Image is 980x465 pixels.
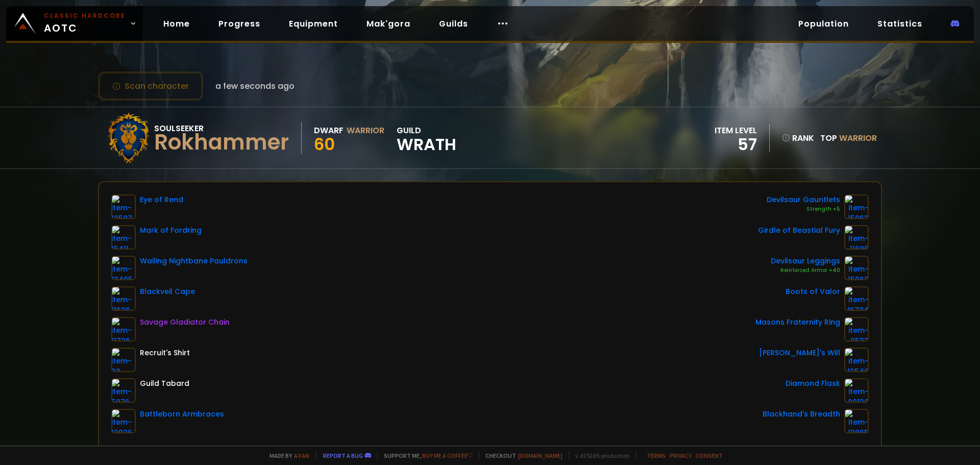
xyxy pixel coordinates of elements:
a: Privacy [670,452,692,459]
span: a few seconds ago [215,80,295,92]
img: item-13965 [844,409,869,433]
div: 57 [715,137,757,152]
img: item-5976 [111,378,136,403]
span: v. d752d5 - production [569,452,630,459]
div: Warrior [347,124,384,137]
img: item-12587 [111,194,136,219]
img: item-12548 [844,348,869,372]
a: Equipment [281,13,346,34]
div: Top [820,132,877,144]
div: Savage Gladiator Chain [140,317,230,328]
a: Population [790,13,857,34]
div: Wailing Nightbane Pauldrons [140,256,248,266]
div: [PERSON_NAME]'s Will [759,348,840,358]
a: Consent [696,452,723,459]
a: Terms [647,452,666,459]
span: AOTC [44,11,126,36]
a: Progress [210,13,268,34]
a: Mak'gora [358,13,419,34]
img: item-20130 [844,378,869,403]
div: Devilsaur Gauntlets [767,194,840,205]
div: Boots of Valor [786,286,840,297]
a: Report a bug [323,452,363,459]
div: Girdle of Beastial Fury [758,225,840,236]
div: Recruit's Shirt [140,348,190,358]
div: Reinforced Armor +40 [771,266,840,275]
span: Warrior [839,132,877,144]
img: item-15411 [111,225,136,250]
div: Blackveil Cape [140,286,195,297]
div: Devilsaur Leggings [771,256,840,266]
div: item level [715,124,757,137]
span: 60 [314,133,335,156]
a: Home [155,13,198,34]
a: Statistics [869,13,930,34]
img: item-38 [111,348,136,372]
img: item-15062 [844,256,869,280]
a: a fan [294,452,309,459]
div: Guild Tabard [140,378,189,389]
img: item-11626 [111,286,136,311]
div: Mark of Fordring [140,225,202,236]
div: Strength +5 [767,205,840,213]
div: Soulseeker [154,122,289,135]
div: Rokhammer [154,135,289,150]
a: Guilds [431,13,476,34]
img: item-13405 [111,256,136,280]
div: Diamond Flask [786,378,840,389]
img: item-15063 [844,194,869,219]
div: Dwarf [314,124,344,137]
div: rank [782,132,814,144]
a: Classic HardcoreAOTC [6,6,143,41]
div: Battleborn Armbraces [140,409,224,420]
img: item-11726 [111,317,136,341]
a: [DOMAIN_NAME] [518,452,562,459]
div: Eye of Rend [140,194,183,205]
span: Made by [263,452,309,459]
img: item-12936 [111,409,136,433]
div: Blackhand's Breadth [763,409,840,420]
span: Checkout [479,452,562,459]
img: item-9533 [844,317,869,341]
span: Support me, [377,452,473,459]
img: item-11686 [844,225,869,250]
button: Scan character [98,71,203,101]
div: Masons Fraternity Ring [755,317,840,328]
small: Classic Hardcore [44,11,126,20]
span: Wrath [397,137,456,152]
img: item-16734 [844,286,869,311]
a: Buy me a coffee [422,452,473,459]
div: guild [397,124,456,152]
